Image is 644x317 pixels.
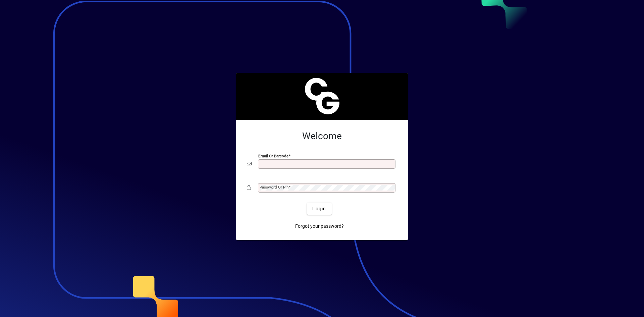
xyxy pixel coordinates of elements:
h2: Welcome [247,130,397,142]
button: Login [307,203,331,215]
mat-label: Email or Barcode [258,154,288,158]
span: Login [312,205,326,212]
a: Forgot your password? [292,220,346,232]
span: Forgot your password? [295,223,344,230]
mat-label: Password or Pin [260,185,288,190]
